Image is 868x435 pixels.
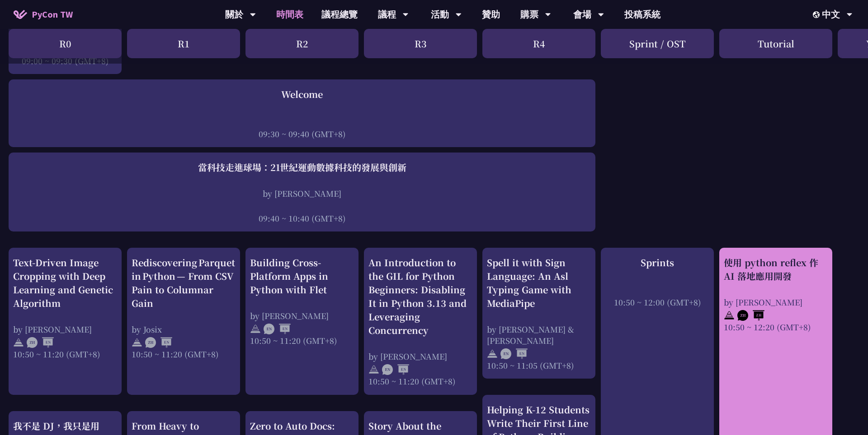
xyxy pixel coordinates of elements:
[813,11,822,18] img: Locale Icon
[487,324,591,346] div: by [PERSON_NAME] & [PERSON_NAME]
[719,29,832,58] div: Tutorial
[368,351,472,362] div: by [PERSON_NAME]
[250,324,261,334] img: svg+xml;base64,PHN2ZyB4bWxucz0iaHR0cDovL3d3dy53My5vcmcvMjAwMC9zdmciIHdpZHRoPSIyNCIgaGVpZ2h0PSIyNC...
[368,256,472,387] a: An Introduction to the GIL for Python Beginners: Disabling It in Python 3.13 and Leveraging Concu...
[13,188,591,199] div: by [PERSON_NAME]
[13,337,24,348] img: svg+xml;base64,PHN2ZyB4bWxucz0iaHR0cDovL3d3dy53My5vcmcvMjAwMC9zdmciIHdpZHRoPSIyNCIgaGVpZ2h0PSIyNC...
[132,256,236,310] div: Rediscovering Parquet in Python — From CSV Pain to Columnar Gain
[13,161,591,174] div: 當科技走進球場：21世紀運動數據科技的發展與創新
[487,348,498,359] img: svg+xml;base64,PHN2ZyB4bWxucz0iaHR0cDovL3d3dy53My5vcmcvMjAwMC9zdmciIHdpZHRoPSIyNCIgaGVpZ2h0PSIyNC...
[250,256,354,346] a: Building Cross-Platform Apps in Python with Flet by [PERSON_NAME] 10:50 ~ 11:20 (GMT+8)
[368,364,379,375] img: svg+xml;base64,PHN2ZyB4bWxucz0iaHR0cDovL3d3dy53My5vcmcvMjAwMC9zdmciIHdpZHRoPSIyNCIgaGVpZ2h0PSIyNC...
[13,256,117,360] a: Text-Driven Image Cropping with Deep Learning and Genetic Algorithm by [PERSON_NAME] 10:50 ~ 11:2...
[382,364,409,375] img: ENEN.5a408d1.svg
[605,296,709,308] div: 10:50 ~ 12:00 (GMT+8)
[487,256,591,371] a: Spell it with Sign Language: An Asl Typing Game with MediaPipe by [PERSON_NAME] & [PERSON_NAME] 1...
[13,88,591,101] div: Welcome
[487,360,591,371] div: 10:50 ~ 11:05 (GMT+8)
[245,29,359,58] div: R2
[482,29,595,58] div: R4
[724,296,828,308] div: by [PERSON_NAME]
[132,337,142,348] img: svg+xml;base64,PHN2ZyB4bWxucz0iaHR0cDovL3d3dy53My5vcmcvMjAwMC9zdmciIHdpZHRoPSIyNCIgaGVpZ2h0PSIyNC...
[9,29,122,58] div: R0
[27,337,54,348] img: ZHEN.371966e.svg
[724,256,828,283] div: 使用 python reflex 作 AI 落地應用開發
[132,324,236,335] div: by Josix
[13,213,591,224] div: 09:40 ~ 10:40 (GMT+8)
[250,335,354,346] div: 10:50 ~ 11:20 (GMT+8)
[368,256,472,337] div: An Introduction to the GIL for Python Beginners: Disabling It in Python 3.13 and Leveraging Concu...
[132,256,236,360] a: Rediscovering Parquet in Python — From CSV Pain to Columnar Gain by Josix 10:50 ~ 11:20 (GMT+8)
[364,29,477,58] div: R3
[264,324,291,334] img: ENEN.5a408d1.svg
[132,348,236,360] div: 10:50 ~ 11:20 (GMT+8)
[487,256,591,310] div: Spell it with Sign Language: An Asl Typing Game with MediaPipe
[145,337,172,348] img: ZHEN.371966e.svg
[13,128,591,139] div: 09:30 ~ 09:40 (GMT+8)
[724,310,735,321] img: svg+xml;base64,PHN2ZyB4bWxucz0iaHR0cDovL3d3dy53My5vcmcvMjAwMC9zdmciIHdpZHRoPSIyNCIgaGVpZ2h0PSIyNC...
[13,324,117,335] div: by [PERSON_NAME]
[13,348,117,360] div: 10:50 ~ 11:20 (GMT+8)
[605,256,709,269] div: Sprints
[5,3,82,26] a: PyCon TW
[14,10,27,19] img: Home icon of PyCon TW 2025
[368,375,472,387] div: 10:50 ~ 11:20 (GMT+8)
[724,321,828,333] div: 10:50 ~ 12:20 (GMT+8)
[601,29,714,58] div: Sprint / OST
[127,29,240,58] div: R1
[500,348,528,359] img: ENEN.5a408d1.svg
[250,310,354,321] div: by [PERSON_NAME]
[13,161,591,224] a: 當科技走進球場：21世紀運動數據科技的發展與創新 by [PERSON_NAME] 09:40 ~ 10:40 (GMT+8)
[250,256,354,296] div: Building Cross-Platform Apps in Python with Flet
[32,8,73,21] span: PyCon TW
[724,256,828,333] a: 使用 python reflex 作 AI 落地應用開發 by [PERSON_NAME] 10:50 ~ 12:20 (GMT+8)
[737,310,764,321] img: ZHZH.38617ef.svg
[13,256,117,310] div: Text-Driven Image Cropping with Deep Learning and Genetic Algorithm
